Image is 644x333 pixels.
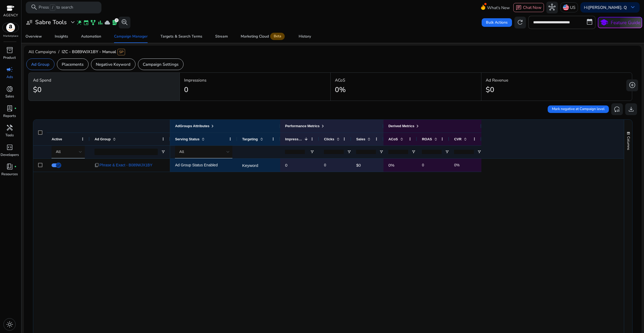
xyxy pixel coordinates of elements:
div: Insights [55,35,68,38]
h2: 0% [335,86,346,94]
span: fiber_manual_record [14,166,17,168]
span: 0 [324,163,326,167]
button: Open Filter Menu [347,150,351,154]
p: Sales [5,94,14,99]
b: [PERSON_NAME]. Q [588,5,627,10]
p: 0 [285,160,314,171]
span: 0 [422,163,424,167]
button: hub [546,2,558,13]
span: Columns [626,136,631,150]
div: Targets & Search Terms [160,35,202,38]
p: Ad Group [31,61,49,67]
p: Ad Spend [33,77,175,83]
p: Press to search [39,4,73,11]
button: Bulk Actions [482,18,512,27]
h2: 0 [184,86,188,94]
p: Hi [584,5,627,9]
span: cloud [104,20,110,25]
span: school [600,18,608,27]
p: ACoS [335,77,477,83]
span: reset_settings [613,106,620,113]
p: $0 [356,160,379,171]
h3: Sabre Tools [35,19,67,26]
span: All Campaigns [28,49,56,54]
p: Marketplace [3,34,18,38]
span: expand_more [69,19,76,26]
span: hub [548,4,555,11]
span: / [50,4,55,11]
span: Ad Group [94,137,111,141]
span: All [56,149,61,154]
span: bar_chart [97,20,103,25]
p: 0% [388,160,412,171]
button: Mark negative at Campaign level [548,105,609,113]
button: Open Filter Menu [411,150,416,154]
div: Overview [25,35,42,38]
button: Open Filter Menu [445,150,449,154]
span: user_attributes [26,19,33,26]
input: Ad Group Filter Input [94,149,158,155]
p: Resources [1,172,18,177]
div: Campaign Manager [114,35,148,38]
span: wand_stars [76,20,82,25]
span: All [179,149,184,154]
p: Keyword [242,160,275,171]
p: Campaign Settings [143,61,178,67]
span: search [31,4,38,11]
p: Product [3,55,16,61]
span: / [56,49,62,54]
span: ROAS [422,137,432,141]
span: add_circle [629,82,636,89]
img: us.svg [563,5,569,10]
span: download [628,106,635,113]
div: Marketing Cloud [241,34,286,39]
span: Phrase & Exact - B089WJX1BY [99,160,152,171]
span: light_mode [6,321,13,328]
p: Ad Revenue [486,77,628,83]
span: handyman [6,124,13,131]
span: Bulk Actions [486,20,508,25]
span: inventory_2 [6,47,13,54]
span: Beta [270,33,285,40]
h2: $0 [33,86,42,94]
span: keyboard_arrow_down [629,4,636,11]
span: lab_profile [6,105,13,112]
button: search_insights [119,17,130,28]
button: Open Filter Menu [161,150,165,154]
span: campaign [6,66,13,73]
p: Feature Guide [611,19,640,26]
span: donut_small [6,86,13,93]
p: US [570,3,575,12]
p: AGENCY [3,13,18,18]
span: Chat Now [523,5,541,10]
span: Sales [356,137,365,141]
button: refresh [514,17,526,28]
span: chat [516,5,522,11]
span: Serving Status [175,137,199,141]
button: Open Filter Menu [310,150,314,154]
div: 2 [115,18,119,22]
span: refresh [517,19,524,26]
p: Negative Keyword [96,61,130,67]
span: code_blocks [6,144,13,151]
button: Open Filter Menu [379,150,383,154]
span: Targeting [242,137,258,141]
img: amazon.svg [3,23,19,32]
span: What's New [487,3,510,12]
span: ACoS [388,137,398,141]
span: book_4 [6,163,13,170]
span: Performance Metrics [285,124,320,128]
button: chatChat Now [513,3,544,12]
button: download [625,103,637,115]
span: AdGroups Attributes [175,124,209,128]
span: search_insights [121,19,128,26]
span: family_history [90,20,96,25]
span: Active [52,137,62,141]
div: Stream [215,35,228,38]
button: reset_settings [611,103,623,115]
span: 0% [454,163,459,167]
span: Derived Metrics [388,124,414,128]
div: History [299,35,311,38]
span: Clicks [324,137,334,141]
div: Automation [81,35,101,38]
